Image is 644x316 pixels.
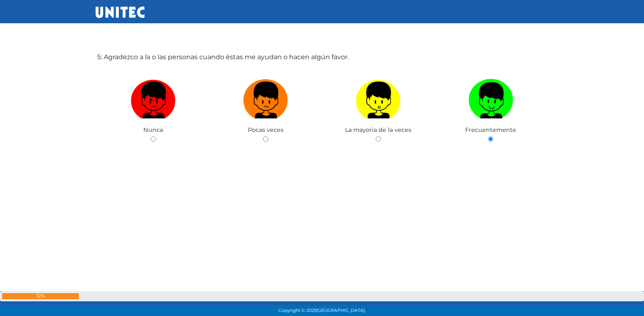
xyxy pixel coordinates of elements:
span: Nunca [143,126,163,134]
span: Frecuentemente [465,126,516,134]
img: Frecuentemente [468,76,513,119]
span: La mayoria de la veces [345,126,411,134]
label: 5: Agradezco a la o las personas cuando éstas me ayudan o hacen algún favor. [97,52,349,62]
img: Nunca [131,76,176,119]
span: [GEOGRAPHIC_DATA]. [316,308,365,313]
img: Pocas veces [243,76,288,119]
img: La mayoria de la veces [356,76,401,119]
img: UNITEC [96,7,145,18]
div: 12% [2,293,79,299]
span: Pocas veces [248,126,283,134]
